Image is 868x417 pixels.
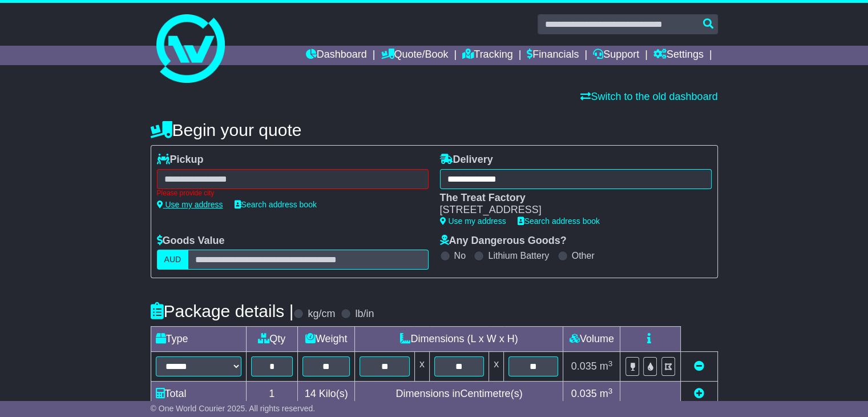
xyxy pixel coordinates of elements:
[305,388,316,399] span: 14
[563,327,620,352] td: Volume
[462,46,512,65] a: Tracking
[440,154,493,166] label: Delivery
[440,235,567,247] label: Any Dangerous Goods?
[608,387,613,395] sup: 3
[157,235,225,247] label: Goods Value
[306,46,367,65] a: Dashboard
[355,327,563,352] td: Dimensions (L x W x H)
[454,250,466,261] label: No
[157,189,429,197] div: Please provide city
[355,382,563,407] td: Dimensions in Centimetre(s)
[600,360,613,372] span: m
[518,216,600,226] a: Search address book
[440,216,506,226] a: Use my address
[653,46,704,65] a: Settings
[157,154,204,166] label: Pickup
[440,192,700,205] div: The Treat Factory
[593,46,639,65] a: Support
[488,250,549,261] label: Lithium Battery
[571,360,597,372] span: 0.035
[489,352,504,382] td: x
[151,327,246,352] td: Type
[157,250,189,270] label: AUD
[694,388,704,399] a: Add new item
[151,382,246,407] td: Total
[571,388,597,399] span: 0.035
[440,204,700,216] div: [STREET_ADDRESS]
[297,382,355,407] td: Kilo(s)
[297,327,355,352] td: Weight
[694,360,704,372] a: Remove this item
[151,302,294,320] h4: Package details |
[246,382,297,407] td: 1
[151,121,718,139] h4: Begin your quote
[157,200,223,209] a: Use my address
[527,46,579,65] a: Financials
[308,308,335,320] label: kg/cm
[572,250,595,261] label: Other
[381,46,448,65] a: Quote/Book
[608,359,613,368] sup: 3
[151,404,316,413] span: © One World Courier 2025. All rights reserved.
[580,91,717,102] a: Switch to the old dashboard
[355,308,374,320] label: lb/in
[235,200,317,209] a: Search address book
[414,352,429,382] td: x
[246,327,297,352] td: Qty
[600,388,613,399] span: m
